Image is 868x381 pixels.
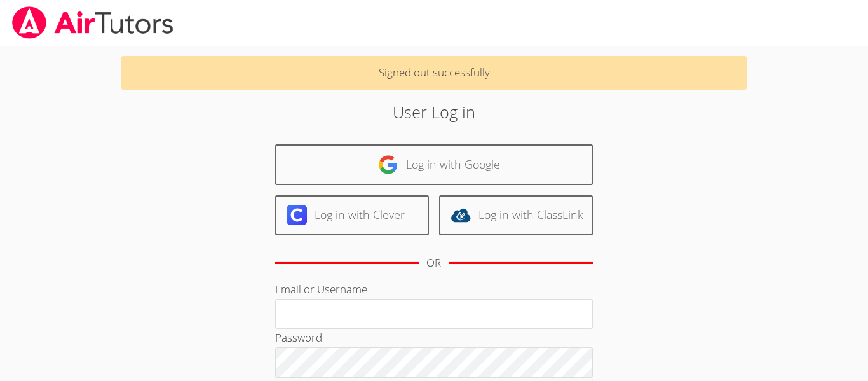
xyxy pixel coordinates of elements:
[275,330,322,345] label: Password
[426,254,441,272] div: OR
[451,205,471,225] img: classlink-logo-d6bb404cc1216ec64c9a2012d9dc4662098be43eaf13dc465df04b49fa7ab582.svg
[11,6,175,39] img: airtutors_banner-c4298cdbf04f3fff15de1276eac7730deb9818008684d7c2e4769d2f7ddbe033.png
[275,195,429,235] a: Log in with Clever
[287,205,307,225] img: clever-logo-6eab21bc6e7a338710f1a6ff85c0baf02591cd810cc4098c63d3a4b26e2feb20.svg
[121,56,747,90] p: Signed out successfully
[200,100,668,124] h2: User Log in
[275,144,593,184] a: Log in with Google
[275,282,367,296] label: Email or Username
[378,155,398,175] img: google-logo-50288ca7cdecda66e5e0955fdab243c47b7ad437acaf1139b6f446037453330a.svg
[439,195,593,235] a: Log in with ClassLink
